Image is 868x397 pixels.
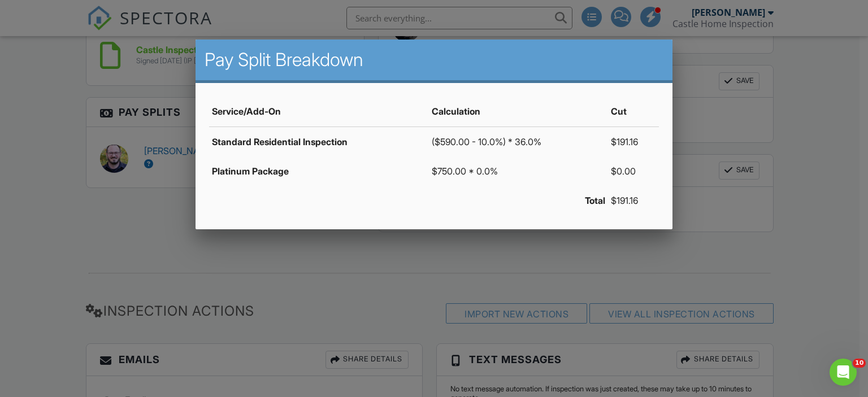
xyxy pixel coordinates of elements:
th: Service/Add-On [209,97,429,126]
td: $191.16 [608,126,659,156]
td: $750.00 * 0.0% [429,156,608,186]
h2: Pay Split Breakdown [205,49,664,71]
th: Cut [608,97,659,126]
td: $0.00 [608,156,659,186]
td: Standard Residential Inspection [209,126,429,156]
td: Platinum Package [209,156,429,186]
iframe: Intercom live chat [830,359,857,386]
td: Total [209,186,609,215]
td: ($590.00 - 10.0%) * 36.0% [429,126,608,156]
span: 10 [853,359,866,368]
td: $191.16 [608,186,659,215]
th: Calculation [429,97,608,126]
